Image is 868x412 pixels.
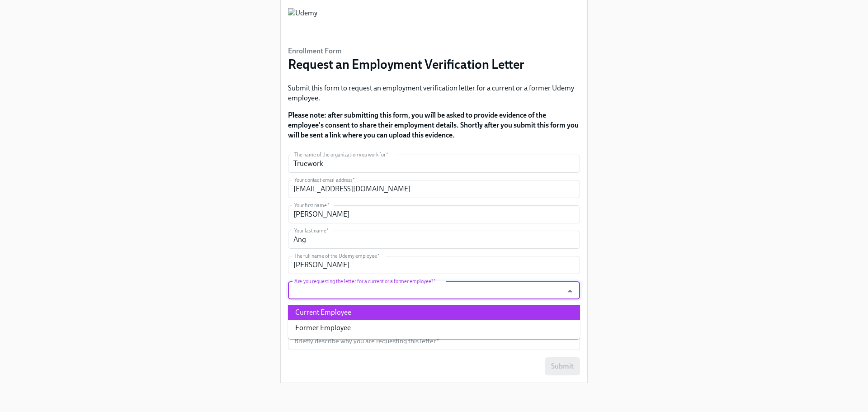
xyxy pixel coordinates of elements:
p: Submit this form to request an employment verification letter for a current or a former Udemy emp... [288,83,580,103]
strong: Please note: after submitting this form, you will be asked to provide evidence of the employee's ... [288,111,579,139]
img: Udemy [288,8,317,35]
h3: Request an Employment Verification Letter [288,56,524,72]
button: Close [563,284,577,298]
h6: Enrollment Form [288,46,524,56]
li: Former Employee [288,320,580,336]
li: Current Employee [288,305,580,320]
